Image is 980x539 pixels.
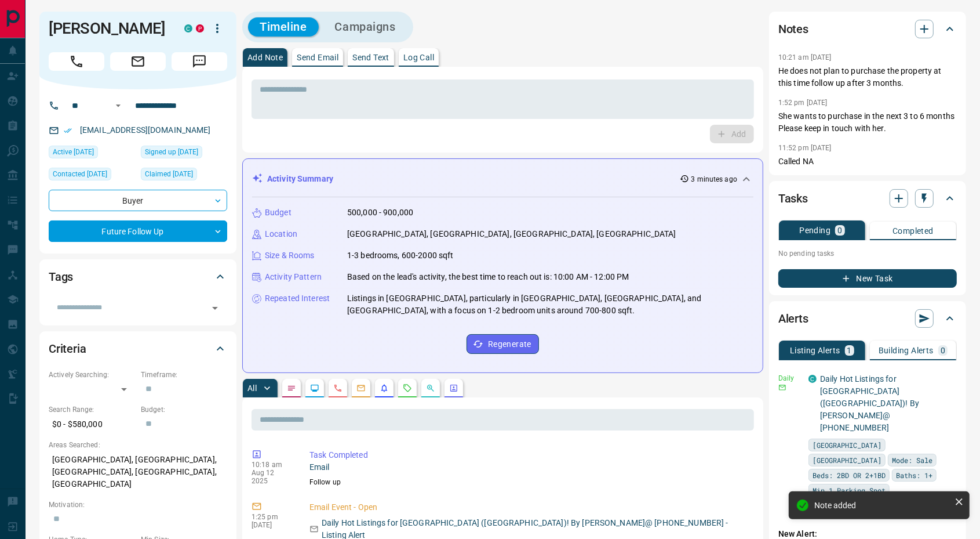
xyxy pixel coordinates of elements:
p: Areas Searched: [49,440,227,450]
p: 1:52 pm [DATE] [778,99,828,107]
p: Motivation: [49,500,227,510]
div: Thu Nov 28 2024 [141,146,227,162]
svg: Email Verified [64,126,72,135]
p: 0 [941,346,945,354]
p: Location [265,228,297,240]
p: All [247,384,257,392]
h2: Notes [778,20,808,38]
svg: Calls [333,384,343,393]
div: Sat Jul 12 2025 [49,146,135,162]
p: Daily [778,373,802,384]
span: Contacted [DATE] [53,168,107,180]
a: [EMAIL_ADDRESS][DOMAIN_NAME] [80,125,211,135]
div: Thu Nov 28 2024 [141,168,227,184]
span: [GEOGRAPHIC_DATA] [813,439,881,451]
div: Buyer [49,190,227,211]
p: 11:52 pm [DATE] [778,144,832,152]
p: Follow up [309,477,749,487]
p: Budget: [141,404,227,415]
p: $0 - $580,000 [49,415,135,434]
p: Based on the lead's activity, the best time to reach out is: 10:00 AM - 12:00 PM [347,271,629,283]
span: Call [49,52,104,71]
span: Message [172,52,227,71]
p: 10:18 am [252,461,292,469]
div: Tasks [778,185,957,212]
div: Future Follow Up [49,220,227,242]
p: Size & Rooms [265,249,315,262]
span: Signed up [DATE] [145,146,198,158]
p: She wants to purchase in the next 3 to 6 months Please keep in touch with her. [778,110,957,135]
p: Activity Summary [267,173,333,185]
span: [GEOGRAPHIC_DATA] [813,454,881,466]
p: Listing Alerts [790,346,840,354]
div: condos.ca [184,24,192,32]
p: No pending tasks [778,245,957,262]
h2: Criteria [49,339,86,358]
span: Claimed [DATE] [145,168,193,180]
h2: Tasks [778,189,808,208]
p: Search Range: [49,404,135,415]
p: Listings in [GEOGRAPHIC_DATA], particularly in [GEOGRAPHIC_DATA], [GEOGRAPHIC_DATA], and [GEOGRAP... [347,292,753,317]
p: Add Note [247,53,283,62]
p: 0 [837,226,842,234]
span: Email [110,52,166,71]
p: Email Event - Open [309,501,749,513]
p: 1:25 pm [252,513,292,521]
p: Completed [892,227,934,235]
h2: Alerts [778,309,808,328]
a: Daily Hot Listings for [GEOGRAPHIC_DATA] ([GEOGRAPHIC_DATA])! By [PERSON_NAME]@ [PHONE_NUMBER] [820,374,919,432]
p: Send Email [297,53,338,62]
button: New Task [778,269,957,288]
span: Min 1 Parking Spot [813,484,886,496]
div: Alerts [778,305,957,332]
p: Send Text [352,53,389,62]
p: Task Completed [309,449,749,461]
p: He does not plan to purchase the property at this time follow up after 3 months. [778,65,957,89]
button: Timeline [248,17,319,37]
span: Active [DATE] [53,146,94,158]
div: Notes [778,15,957,43]
div: Note added [814,501,950,510]
div: Thu Jul 10 2025 [49,168,135,184]
p: [DATE] [252,521,292,529]
p: [GEOGRAPHIC_DATA], [GEOGRAPHIC_DATA], [GEOGRAPHIC_DATA], [GEOGRAPHIC_DATA], [GEOGRAPHIC_DATA] [49,450,227,494]
svg: Email [778,384,786,392]
p: Repeated Interest [265,292,330,305]
p: Aug 12 2025 [252,469,292,485]
span: Beds: 2BD OR 2+1BD [813,469,886,481]
span: Mode: Sale [892,454,932,466]
button: Open [111,99,125,113]
svg: Agent Actions [449,384,458,393]
svg: Opportunities [426,384,435,393]
p: Timeframe: [141,370,227,380]
div: property.ca [196,24,204,32]
span: Baths: 1+ [896,469,932,481]
p: Pending [799,226,830,234]
p: Called NA [778,155,957,168]
p: Building Alerts [879,346,934,354]
svg: Listing Alerts [380,384,389,393]
svg: Lead Browsing Activity [310,384,319,393]
p: 10:21 am [DATE] [778,53,832,62]
p: 500,000 - 900,000 [347,207,413,219]
svg: Requests [403,384,412,393]
p: Budget [265,207,292,219]
p: Log Call [403,53,434,62]
p: 1-3 bedrooms, 600-2000 sqft [347,249,454,262]
p: Actively Searching: [49,370,135,380]
p: 1 [847,346,852,354]
svg: Notes [287,384,296,393]
p: Email [309,461,749,473]
div: Criteria [49,335,227,363]
p: [GEOGRAPHIC_DATA], [GEOGRAPHIC_DATA], [GEOGRAPHIC_DATA], [GEOGRAPHIC_DATA] [347,228,676,240]
div: condos.ca [808,375,817,383]
p: 3 minutes ago [691,174,737,185]
button: Campaigns [323,17,407,37]
h2: Tags [49,267,73,286]
button: Open [207,300,223,316]
div: Tags [49,263,227,291]
button: Regenerate [467,334,539,354]
p: Activity Pattern [265,271,322,283]
svg: Emails [356,384,366,393]
h1: [PERSON_NAME] [49,19,167,38]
